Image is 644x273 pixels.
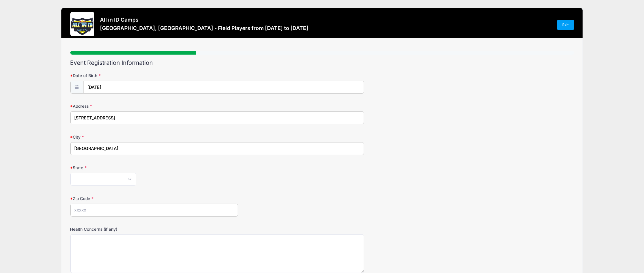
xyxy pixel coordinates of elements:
label: Health Concerns (if any) [70,226,238,232]
label: Date of Birth [70,73,238,79]
input: mm/dd/yyyy [83,81,364,94]
label: City [70,134,238,140]
h2: Event Registration Information [70,59,574,66]
a: Exit [557,20,574,30]
h3: [GEOGRAPHIC_DATA], [GEOGRAPHIC_DATA] - Field Players from [DATE] to [DATE] [100,25,308,31]
h3: All in ID Camps [100,16,308,23]
label: State [70,165,238,171]
label: Address [70,103,238,109]
input: xxxxx [70,204,238,217]
label: Zip Code [70,196,238,202]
